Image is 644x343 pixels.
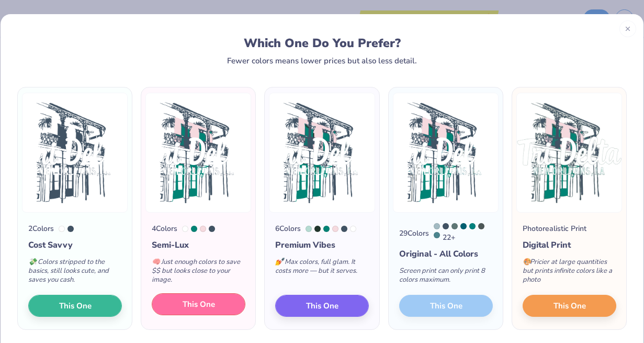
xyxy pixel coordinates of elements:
[59,300,92,312] span: This One
[523,223,586,234] div: Photorealistic Print
[22,93,128,213] img: 2 color option
[399,228,429,239] div: 29 Colors
[183,298,215,311] span: This One
[152,239,245,251] div: Semi-Lux
[59,226,65,232] div: White
[523,295,616,317] button: This One
[28,239,122,251] div: Cost Savvy
[332,226,338,232] div: 705 C
[478,223,484,229] div: 445 C
[314,226,321,232] div: 5605 C
[227,57,417,65] div: Fewer colors means lower prices but also less detail.
[152,251,245,295] div: Just enough colors to save $$ but looks close to your image.
[399,260,493,295] div: Screen print can only print 8 colors maximum.
[275,251,369,286] div: Max colors, full glam. It costs more — but it serves.
[209,226,215,232] div: 7545 C
[341,226,347,232] div: 7545 C
[523,239,616,251] div: Digital Print
[275,223,301,234] div: 6 Colors
[434,223,493,243] div: 22 +
[460,223,467,229] div: 3155 C
[553,300,585,312] span: This One
[200,226,206,232] div: 705 C
[393,93,499,213] img: 29 color option
[28,257,37,267] span: 💸
[191,226,197,232] div: 327 C
[152,257,160,267] span: 🧠
[67,226,74,232] div: 7545 C
[29,36,615,50] div: Which One Do You Prefer?
[275,257,284,267] span: 💅
[275,295,369,317] button: This One
[469,223,476,229] div: 7717 C
[323,226,330,232] div: 327 C
[523,251,616,295] div: Pricier at large quantities but prints infinite colors like a photo
[306,226,312,232] div: 566 C
[399,248,493,260] div: Original - All Colors
[443,223,449,229] div: 7545 C
[516,93,622,213] img: Photorealistic preview
[350,226,356,232] div: White
[28,295,122,317] button: This One
[145,93,251,213] img: 4 color option
[523,257,531,267] span: 🎨
[152,293,245,315] button: This One
[306,300,338,312] span: This One
[28,251,122,295] div: Colors stripped to the basics, still looks cute, and saves you cash.
[152,223,177,234] div: 4 Colors
[182,226,188,232] div: White
[451,223,458,229] div: 5487 C
[28,223,54,234] div: 2 Colors
[434,223,440,229] div: 7542 C
[269,93,375,213] img: 6 color option
[434,232,440,238] div: 5483 C
[275,239,369,251] div: Premium Vibes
